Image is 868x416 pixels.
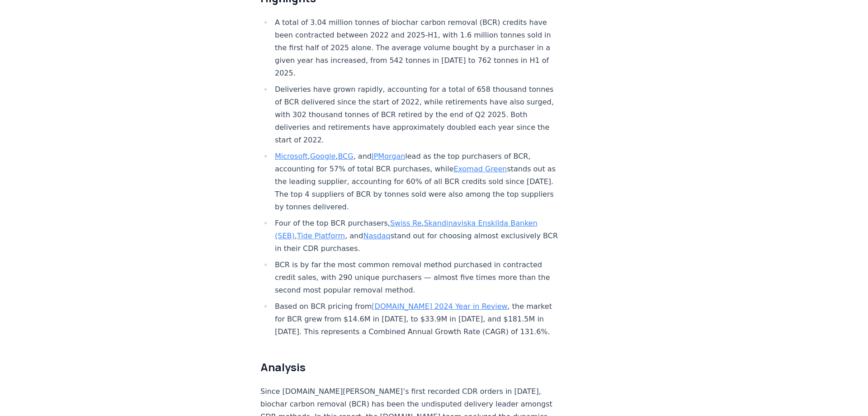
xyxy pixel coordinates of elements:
a: JPMorgan [372,152,405,161]
a: Exomad Green [453,165,507,173]
a: BCG [338,152,353,161]
li: , , , and lead as the top purchasers of BCR, accounting for 57% of total BCR purchases, while sta... [272,150,560,213]
a: Google [310,152,335,161]
li: Deliveries have grown rapidly, accounting for a total of 658 thousand tonnes of BCR delivered sin... [272,83,560,147]
li: Based on BCR pricing from , the market for BCR grew from $14.6M in [DATE], to $33.9M in [DATE], a... [272,300,560,338]
li: BCR is by far the most common removal method purchased in contracted credit sales, with 290 uniqu... [272,259,560,297]
a: Tide Platform [297,232,345,240]
a: [DOMAIN_NAME] 2024 Year in Review [372,302,507,311]
li: A total of 3.04 million tonnes of biochar carbon removal (BCR) credits have been contracted betwe... [272,16,560,80]
h2: Analysis [260,360,560,374]
a: Swiss Re [390,219,422,227]
a: Microsoft [275,152,308,161]
li: Four of the top BCR purchasers, , , , and stand out for choosing almost exclusively BCR in their ... [272,217,560,255]
a: Nasdaq [363,232,390,240]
